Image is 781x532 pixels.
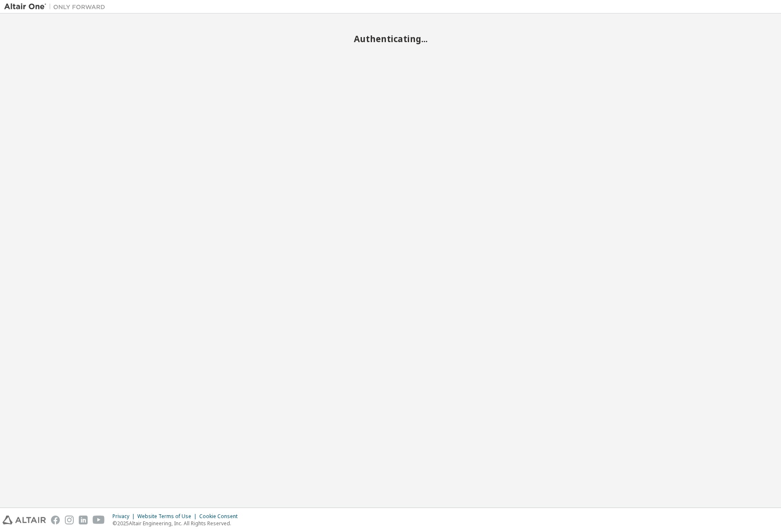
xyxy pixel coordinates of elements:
[112,520,243,527] p: © 2025 Altair Engineering, Inc. All Rights Reserved.
[112,513,137,520] div: Privacy
[65,516,74,524] img: instagram.svg
[51,516,60,524] img: facebook.svg
[79,516,88,524] img: linkedin.svg
[4,33,777,44] h2: Authenticating...
[199,513,243,520] div: Cookie Consent
[3,516,46,524] img: altair_logo.svg
[137,513,199,520] div: Website Terms of Use
[4,3,110,11] img: Altair One
[93,516,105,524] img: youtube.svg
